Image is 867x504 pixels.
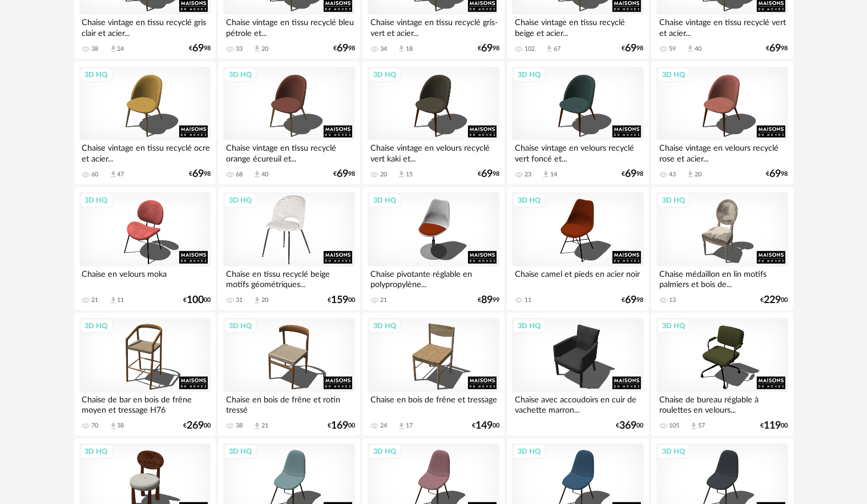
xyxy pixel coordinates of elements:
[223,140,354,163] div: Chaise vintage en tissu recyclé orange écureuil et...
[542,170,550,179] span: Download icon
[331,422,348,430] span: 169
[328,422,355,430] div: € 00
[218,313,360,436] a: 3D HQ Chaise en bois de frêne et rotin tressé 38 Download icon 21 €16900
[512,392,643,415] div: Chaise avec accoudoirs en cuir de vachette marron...
[478,170,499,178] div: € 98
[118,422,124,430] div: 38
[507,62,648,185] a: 3D HQ Chaise vintage en velours recyclé vert foncé et... 23 Download icon 14 €6998
[109,422,118,430] span: Download icon
[236,296,243,304] div: 31
[118,171,124,179] div: 47
[513,67,546,82] div: 3D HQ
[657,193,690,208] div: 3D HQ
[525,296,531,304] div: 11
[218,187,360,311] a: 3D HQ Chaise en tissu recyclé beige motifs géométriques... 31 Download icon 20 €15900
[507,187,648,311] a: 3D HQ Chaise camel et pieds en acier noir 11 €6998
[79,392,211,415] div: Chaise de bar en bois de frêne moyen et tressage H76
[478,45,499,53] div: € 98
[669,296,676,304] div: 13
[74,187,216,311] a: 3D HQ Chaise en velours moka 21 Download icon 11 €10000
[80,193,113,208] div: 3D HQ
[218,62,360,185] a: 3D HQ Chaise vintage en tissu recyclé orange écureuil et... 68 Download icon 40 €6998
[380,296,387,304] div: 21
[406,45,413,53] div: 18
[92,171,99,179] div: 60
[478,296,499,304] div: € 99
[92,296,99,304] div: 21
[92,45,99,53] div: 38
[626,296,637,304] span: 69
[512,140,643,163] div: Chaise vintage en velours recyclé vert foncé et...
[406,171,413,179] div: 15
[368,140,499,163] div: Chaise vintage en velours recyclé vert kaki et...
[109,296,118,305] span: Download icon
[261,422,268,430] div: 21
[626,45,637,53] span: 69
[472,422,499,430] div: € 00
[80,67,113,82] div: 3D HQ
[261,45,268,53] div: 20
[695,45,701,53] div: 40
[686,170,695,179] span: Download icon
[80,444,113,459] div: 3D HQ
[223,15,354,38] div: Chaise vintage en tissu recyclé bleu pétrole et...
[118,45,124,53] div: 24
[622,296,644,304] div: € 98
[622,45,644,53] div: € 98
[761,422,788,430] div: € 00
[397,45,406,53] span: Download icon
[223,392,354,415] div: Chaise en bois de frêne et rotin tressé
[656,392,788,415] div: Chaise de bureau réglable à roulettes en velours...
[656,267,788,289] div: Chaise médaillon en lin motifs palmiers et bois de...
[79,267,211,289] div: Chaise en velours moka
[651,62,793,185] a: 3D HQ Chaise vintage en velours recyclé rose et acier... 43 Download icon 20 €6998
[236,171,243,179] div: 68
[368,392,499,415] div: Chaise en bois de frêne et tressage
[189,170,211,178] div: € 98
[669,45,676,53] div: 59
[481,45,493,53] span: 69
[481,296,493,304] span: 89
[187,296,204,304] span: 100
[651,313,793,436] a: 3D HQ Chaise de bureau réglable à roulettes en velours... 105 Download icon 57 €11900
[686,45,695,53] span: Download icon
[74,313,216,436] a: 3D HQ Chaise de bar en bois de frêne moyen et tressage H76 70 Download icon 38 €26900
[236,422,243,430] div: 38
[657,67,690,82] div: 3D HQ
[337,45,348,53] span: 69
[187,422,204,430] span: 269
[620,422,637,430] span: 369
[513,444,546,459] div: 3D HQ
[616,422,644,430] div: € 00
[397,170,406,179] span: Download icon
[333,45,355,53] div: € 98
[224,444,257,459] div: 3D HQ
[380,171,387,179] div: 20
[475,422,493,430] span: 149
[657,444,690,459] div: 3D HQ
[236,45,243,53] div: 33
[79,15,211,38] div: Chaise vintage en tissu recyclé gris clair et acier...
[109,170,118,179] span: Download icon
[79,140,211,163] div: Chaise vintage en tissu recyclé ocre et acier...
[550,171,557,179] div: 14
[657,318,690,333] div: 3D HQ
[224,318,257,333] div: 3D HQ
[118,296,124,304] div: 11
[406,422,413,430] div: 17
[92,422,99,430] div: 70
[770,45,781,53] span: 69
[380,45,387,53] div: 34
[622,170,644,178] div: € 98
[368,267,499,289] div: Chaise pivotante réglable en polypropylène...
[253,170,261,179] span: Download icon
[525,45,535,53] div: 102
[512,267,643,289] div: Chaise camel et pieds en acier noir
[513,193,546,208] div: 3D HQ
[362,313,504,436] a: 3D HQ Chaise en bois de frêne et tressage 24 Download icon 17 €14900
[767,45,788,53] div: € 98
[626,170,637,178] span: 69
[80,318,113,333] div: 3D HQ
[767,170,788,178] div: € 98
[368,67,401,82] div: 3D HQ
